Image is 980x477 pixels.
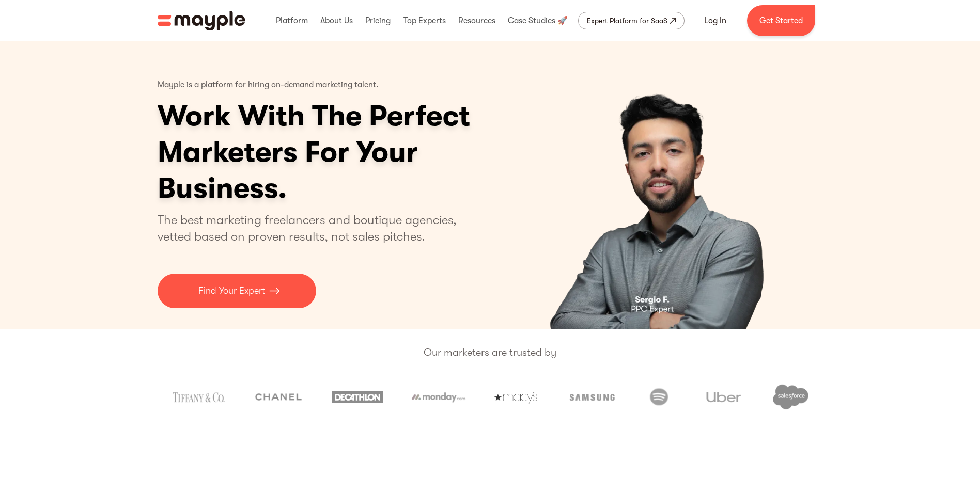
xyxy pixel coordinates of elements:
[578,12,685,29] a: Expert Platform for SaaS
[198,284,265,298] p: Find Your Expert
[158,72,379,98] p: Mayple is a platform for hiring on-demand marketing talent.
[158,98,550,206] h1: Work With The Perfect Marketers For Your Business.
[158,11,245,30] img: Mayple logo
[692,8,739,33] a: Log In
[158,274,316,308] a: Find Your Expert
[747,5,815,36] a: Get Started
[587,14,667,27] div: Expert Platform for SaaS
[158,212,469,245] p: The best marketing freelancers and boutique agencies, vetted based on proven results, not sales p...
